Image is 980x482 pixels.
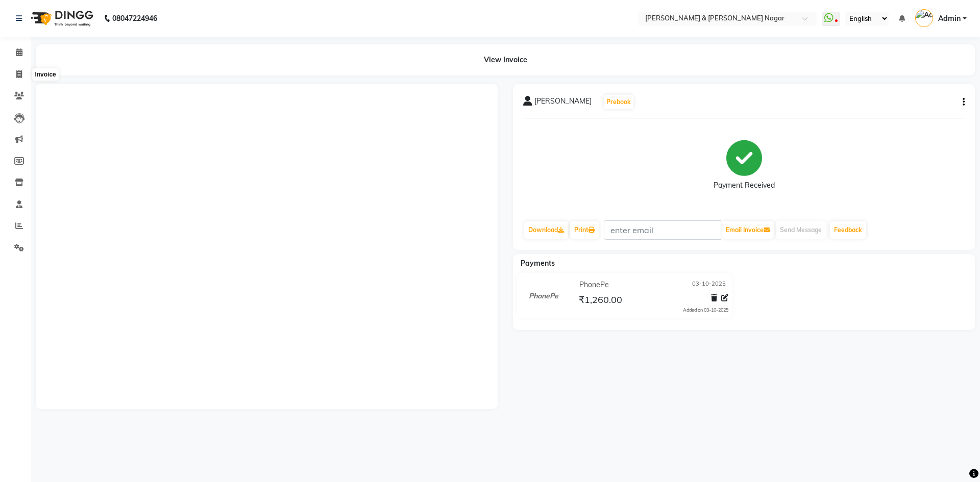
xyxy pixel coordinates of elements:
[938,13,961,24] span: Admin
[604,95,633,109] button: Prebook
[534,96,592,110] span: [PERSON_NAME]
[776,221,826,239] button: Send Message
[26,4,96,33] img: logo
[112,4,157,33] b: 08047224946
[579,294,622,308] span: ₹1,260.00
[830,221,866,239] a: Feedback
[521,259,555,268] span: Payments
[604,220,721,240] input: enter email
[722,221,774,239] button: Email Invoice
[714,180,775,191] div: Payment Received
[570,221,599,239] a: Print
[524,221,568,239] a: Download
[32,68,58,81] div: Invoice
[579,280,609,290] span: PhonePe
[683,307,728,314] div: Added on 03-10-2025
[915,9,933,27] img: Admin
[692,280,726,290] span: 03-10-2025
[36,44,975,75] div: View Invoice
